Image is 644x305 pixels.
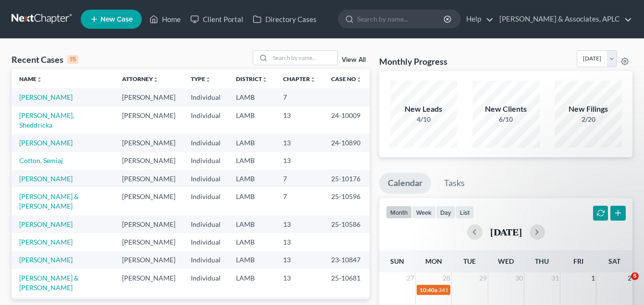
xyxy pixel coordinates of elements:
[183,233,228,251] td: Individual
[228,269,275,296] td: LAMB
[275,134,323,152] td: 13
[228,152,275,170] td: LAMB
[114,152,183,170] td: [PERSON_NAME]
[323,188,370,215] td: 25-10596
[228,88,275,106] td: LAMB
[114,251,183,269] td: [PERSON_NAME]
[412,206,436,219] button: week
[114,134,183,152] td: [PERSON_NAME]
[191,75,211,82] a: Typeunfold_more
[379,173,431,194] a: Calendar
[323,251,370,269] td: 23-10847
[183,88,228,106] td: Individual
[390,257,404,265] span: Sun
[611,272,634,295] iframe: Intercom live chat
[275,106,323,134] td: 13
[275,269,323,296] td: 13
[436,206,456,219] button: day
[275,88,323,106] td: 7
[390,104,457,115] div: New Leads
[183,215,228,233] td: Individual
[183,170,228,188] td: Individual
[379,56,447,67] h3: Monthly Progress
[183,251,228,269] td: Individual
[183,188,228,215] td: Individual
[342,57,366,63] a: View All
[283,75,316,82] a: Chapterunfold_more
[19,139,73,147] a: [PERSON_NAME]
[114,88,183,106] td: [PERSON_NAME]
[390,115,457,124] div: 4/10
[323,134,370,152] td: 24-10890
[323,106,370,134] td: 24-10009
[456,206,474,219] button: list
[310,77,316,82] i: unfold_more
[472,115,540,124] div: 6/10
[472,104,540,115] div: New Clients
[228,170,275,188] td: LAMB
[183,106,228,134] td: Individual
[145,11,186,28] a: Home
[228,233,275,251] td: LAMB
[114,233,183,251] td: [PERSON_NAME]
[555,104,622,115] div: New Filings
[442,272,451,284] span: 28
[228,188,275,215] td: LAMB
[275,233,323,251] td: 13
[19,156,63,164] a: Cotton, Semiaj
[122,75,159,82] a: Attorneyunfold_more
[19,192,79,210] a: [PERSON_NAME] & [PERSON_NAME]
[420,286,437,293] span: 10:40a
[153,77,159,82] i: unfold_more
[275,170,323,188] td: 7
[19,274,79,292] a: [PERSON_NAME] & [PERSON_NAME]
[495,11,632,28] a: [PERSON_NAME] & Associates, APLC
[19,111,74,129] a: [PERSON_NAME], Sheddricka
[555,115,622,124] div: 2/20
[19,238,73,246] a: [PERSON_NAME]
[356,77,362,82] i: unfold_more
[228,106,275,134] td: LAMB
[228,251,275,269] td: LAMB
[19,256,73,264] a: [PERSON_NAME]
[12,54,78,65] div: Recent Cases
[323,215,370,233] td: 25-10586
[323,269,370,296] td: 25-10681
[461,11,494,28] a: Help
[228,215,275,233] td: LAMB
[114,106,183,134] td: [PERSON_NAME]
[183,152,228,170] td: Individual
[19,75,42,82] a: Nameunfold_more
[183,269,228,296] td: Individual
[183,134,228,152] td: Individual
[67,55,78,64] div: 15
[275,251,323,269] td: 13
[275,152,323,170] td: 13
[248,11,322,28] a: Directory Cases
[435,173,473,194] a: Tasks
[406,272,415,284] span: 27
[631,272,639,280] span: 5
[386,206,412,219] button: month
[275,215,323,233] td: 13
[114,215,183,233] td: [PERSON_NAME]
[331,75,362,82] a: Case Nounfold_more
[323,170,370,188] td: 25-10176
[270,51,337,65] input: Search by name...
[275,188,323,215] td: 7
[19,220,73,228] a: [PERSON_NAME]
[357,10,445,28] input: Search by name...
[205,77,211,82] i: unfold_more
[425,257,442,265] span: Mon
[19,93,73,101] a: [PERSON_NAME]
[228,134,275,152] td: LAMB
[114,269,183,296] td: [PERSON_NAME]
[100,16,133,23] span: New Case
[438,286,579,293] span: 341(a) meeting for [PERSON_NAME]. [PERSON_NAME]
[114,170,183,188] td: [PERSON_NAME]
[236,75,268,82] a: Districtunfold_more
[19,175,73,183] a: [PERSON_NAME]
[186,11,248,28] a: Client Portal
[114,188,183,215] td: [PERSON_NAME]
[37,77,42,82] i: unfold_more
